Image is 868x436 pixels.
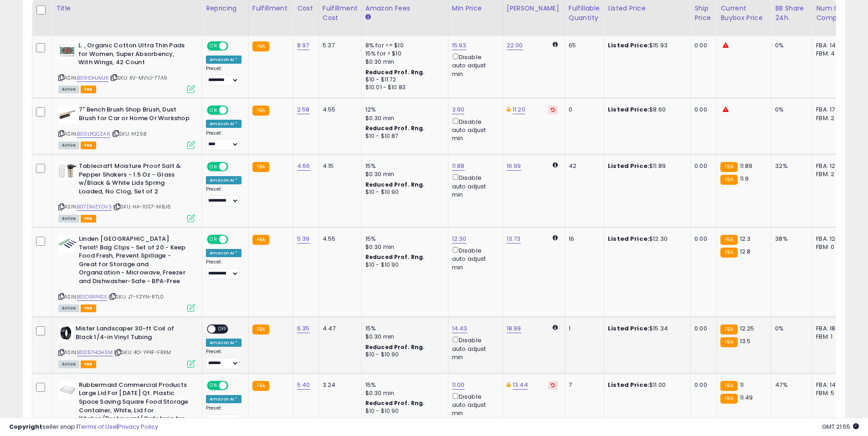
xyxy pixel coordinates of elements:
[816,324,846,333] div: FBA: 18
[58,360,79,368] span: All listings currently available for purchase on Amazon
[608,4,687,13] div: Listed Price
[816,50,846,58] div: FBM: 4
[720,248,737,258] small: FBA
[569,381,597,389] div: 7
[79,162,190,198] b: Tablecraft Moisture Proof Salt & Pepper Shakers - 1.5 Oz - Glass w/Black & White Lids Spring Load...
[297,234,310,243] a: 5.39
[816,41,846,50] div: FBA: 14
[206,405,241,426] div: Preset:
[81,360,96,368] span: FBA
[9,423,158,431] div: seller snap | |
[365,13,371,21] small: Amazon Fees.
[452,245,496,272] div: Disable auto adjust min
[113,203,171,210] span: | SKU: HA-10S7-M8J6
[720,381,737,391] small: FBA
[720,394,737,404] small: FBA
[608,41,683,50] div: $15.93
[720,4,767,23] div: Current Buybox Price
[365,114,441,122] div: $0.30 min
[365,243,441,251] div: $0.30 min
[58,324,195,367] div: ASIN:
[822,422,859,431] span: 2025-09-7 21:55 GMT
[365,68,425,76] b: Reduced Prof. Rng.
[365,4,444,13] div: Amazon Fees
[608,381,683,389] div: $11.00
[206,130,241,151] div: Preset:
[740,324,755,333] span: 12.25
[452,4,499,13] div: Min Price
[323,41,354,50] div: 5.37
[58,235,77,253] img: 41XPb3ypz1L._SL40_.jpg
[816,235,846,243] div: FBA: 12
[56,4,198,13] div: Title
[569,162,597,170] div: 42
[720,175,737,185] small: FBA
[513,105,525,114] a: 11.20
[58,41,195,92] div: ASIN:
[720,324,737,335] small: FBA
[816,106,846,114] div: FBA: 17
[608,162,649,170] b: Listed Price:
[323,106,354,114] div: 4.55
[252,106,269,116] small: FBA
[694,324,709,333] div: 0.00
[252,324,269,335] small: FBA
[452,117,496,143] div: Disable auto adjust min
[365,162,441,170] div: 15%
[77,74,108,82] a: B091DHJMJK
[608,234,649,243] b: Listed Price:
[206,4,245,13] div: Repricing
[694,4,713,23] div: Ship Price
[740,234,751,243] span: 12.3
[452,172,496,199] div: Disable auto adjust min
[694,381,709,389] div: 0.00
[365,389,441,397] div: $0.30 min
[77,130,110,138] a: B00LPQCZA6
[252,4,289,13] div: Fulfillment
[569,106,597,114] div: 0
[365,188,441,196] div: $10 - $10.90
[297,324,310,333] a: 6.35
[365,333,441,341] div: $0.30 min
[694,106,709,114] div: 0.00
[206,339,241,347] div: Amazon AI *
[608,324,683,333] div: $15.34
[252,235,269,245] small: FBA
[816,243,846,251] div: FBM: 0
[208,106,219,114] span: ON
[365,343,425,351] b: Reduced Prof. Rng.
[81,304,96,312] span: FBA
[452,391,496,418] div: Disable auto adjust min
[608,380,649,389] b: Listed Price:
[816,4,849,23] div: Num of Comp.
[58,381,77,399] img: 31n-G7ldWiL._SL40_.jpg
[452,324,467,333] a: 14.43
[569,235,597,243] div: 16
[110,74,167,81] span: | SKU: XV-MVVJ-77A9
[297,380,310,390] a: 5.40
[58,106,195,148] div: ASIN:
[365,351,441,359] div: $10 - $10.90
[252,381,269,391] small: FBA
[297,162,310,171] a: 4.66
[694,235,709,243] div: 0.00
[569,324,597,333] div: 1
[720,235,737,245] small: FBA
[452,162,465,171] a: 11.88
[206,120,241,128] div: Amazon AI *
[740,393,753,402] span: 11.49
[323,381,354,389] div: 3.24
[206,349,241,369] div: Preset:
[569,4,600,23] div: Fulfillable Quantity
[507,41,523,50] a: 22.00
[365,41,441,50] div: 8% for <= $10
[208,381,219,389] span: ON
[507,234,521,243] a: 13.73
[452,105,465,114] a: 3.90
[206,259,241,279] div: Preset:
[452,380,465,390] a: 11.00
[452,234,467,243] a: 12.30
[58,304,79,312] span: All listings currently available for purchase on Amazon
[365,261,441,269] div: $10 - $10.90
[79,381,190,434] b: Rubbermaid Commercial Products Large Lid For [DATE] Qt. Plastic Space Saving Square Food Storage ...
